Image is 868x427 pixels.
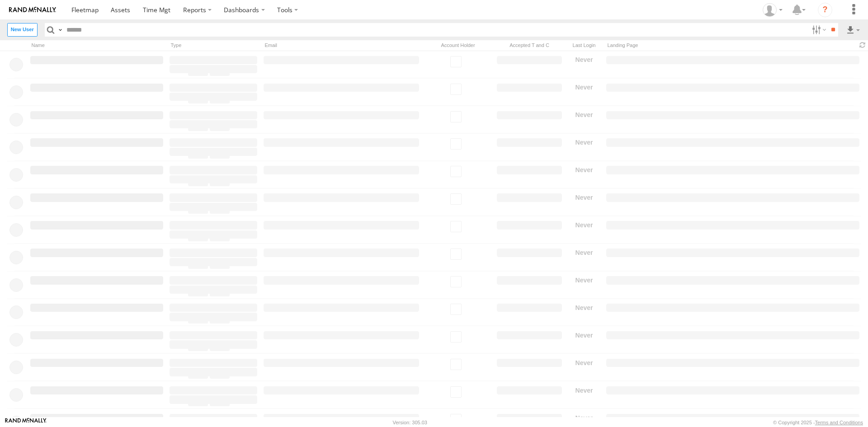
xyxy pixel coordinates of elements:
[29,41,165,50] div: Name
[773,420,863,425] div: © Copyright 2025 -
[424,41,492,50] div: Account Holder
[808,23,828,36] label: Search Filter Options
[759,3,786,17] div: Peter Lu
[168,41,259,50] div: Type
[393,420,427,425] div: Version: 305.03
[57,23,64,36] label: Search Query
[9,7,56,13] img: rand-logo.svg
[605,41,854,50] div: Landing Page
[262,41,420,50] div: Email
[845,23,861,36] label: Export results as...
[495,41,563,50] div: Has user accepted Terms and Conditions
[857,41,868,50] span: Refresh
[7,23,38,36] label: Create New User
[567,41,601,50] div: Last Login
[815,420,863,425] a: Terms and Conditions
[5,418,47,427] a: Visit our Website
[818,3,832,17] i: ?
